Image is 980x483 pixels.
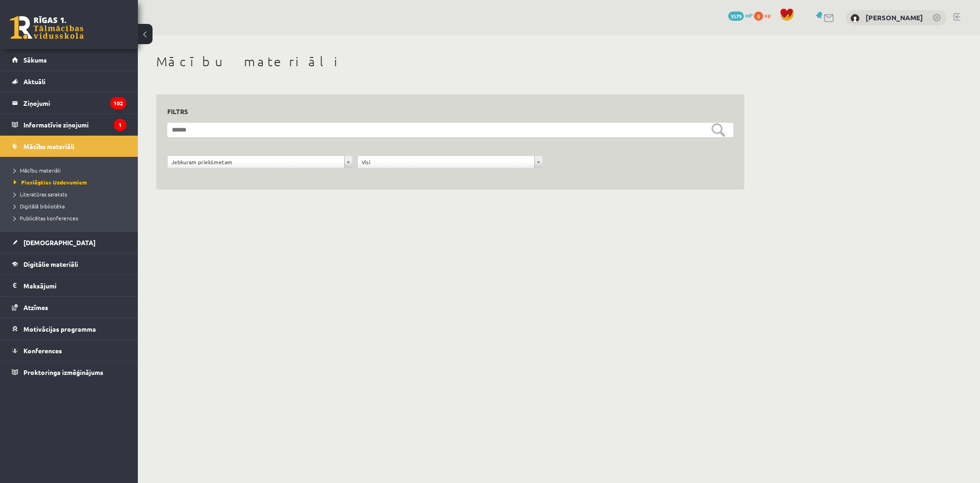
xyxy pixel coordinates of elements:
[156,54,744,69] h1: Mācību materiāli
[14,178,129,186] a: Pieslēgties Uzdevumiem
[14,214,78,222] span: Publicētas konferences
[12,340,126,361] a: Konferences
[23,142,74,150] span: Mācību materiāli
[362,156,531,168] span: Visi
[754,11,763,21] span: 0
[14,202,129,210] a: Digitālā bibliotēka
[12,275,126,296] a: Maksājumi
[14,190,67,198] span: Literatūras saraksts
[23,77,45,86] span: Aktuāli
[171,156,340,168] span: Jebkuram priekšmetam
[12,136,126,157] a: Mācību materiāli
[12,297,126,318] a: Atzīmes
[850,14,860,23] img: Kārlis Bergs
[23,325,96,333] span: Motivācijas programma
[14,178,87,186] span: Pieslēgties Uzdevumiem
[23,275,126,296] legend: Maksājumi
[23,56,47,64] span: Sākums
[168,156,352,168] a: Jebkuram priekšmetam
[12,114,126,135] a: Informatīvie ziņojumi1
[866,13,923,22] a: [PERSON_NAME]
[12,49,126,70] a: Sākums
[114,119,126,131] i: 1
[14,214,129,222] a: Publicētas konferences
[14,190,129,198] a: Literatūras saraksts
[754,11,775,19] a: 0 xp
[14,167,61,174] span: Mācību materiāli
[765,11,770,19] span: xp
[23,368,103,376] span: Proktoringa izmēģinājums
[23,346,62,355] span: Konferences
[745,11,753,19] span: mP
[12,362,126,383] a: Proktoringa izmēģinājums
[10,16,84,39] a: Rīgas 1. Tālmācības vidusskola
[358,156,543,168] a: Visi
[23,260,78,268] span: Digitālie materiāli
[12,232,126,253] a: [DEMOGRAPHIC_DATA]
[23,114,126,135] legend: Informatīvie ziņojumi
[12,92,126,114] a: Ziņojumi102
[12,71,126,92] a: Aktuāli
[728,11,753,19] a: 3579 mP
[728,11,744,21] span: 3579
[12,253,126,275] a: Digitālie materiāli
[14,166,129,174] a: Mācību materiāli
[23,92,126,114] legend: Ziņojumi
[110,97,126,109] i: 102
[167,105,722,118] h3: Filtrs
[12,318,126,339] a: Motivācijas programma
[23,303,48,311] span: Atzīmes
[23,238,96,247] span: [DEMOGRAPHIC_DATA]
[14,202,65,210] span: Digitālā bibliotēka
